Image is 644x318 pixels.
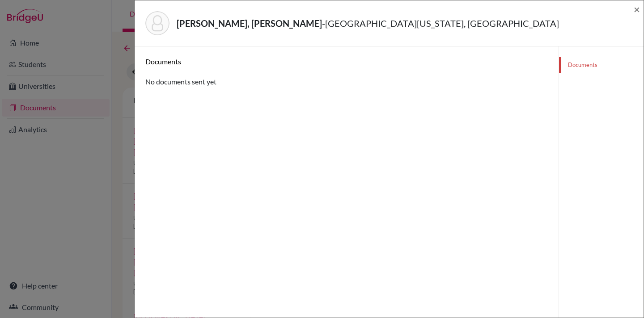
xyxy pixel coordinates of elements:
[634,3,640,16] span: ×
[145,57,548,87] div: No documents sent yet
[145,57,548,66] h6: Documents
[559,57,644,73] a: Documents
[634,4,640,15] button: Close
[322,18,559,29] span: - [GEOGRAPHIC_DATA][US_STATE], [GEOGRAPHIC_DATA]
[177,18,322,29] strong: [PERSON_NAME], [PERSON_NAME]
